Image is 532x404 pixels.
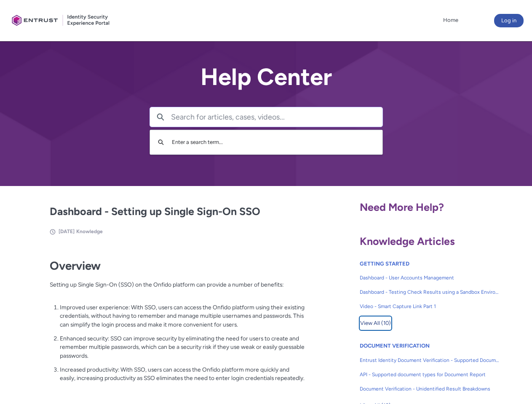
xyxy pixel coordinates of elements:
strong: Overview [50,259,101,273]
a: API - Supported document types for Document Report [360,367,500,382]
a: Home [441,14,460,27]
a: DOCUMENT VERIFICATION [360,343,430,349]
button: Log in [494,14,524,27]
span: Entrust Identity Document Verification - Supported Document type and size [360,356,500,364]
span: Dashboard - User Accounts Management [360,274,500,282]
span: Dashboard - Testing Check Results using a Sandbox Environment [360,288,500,296]
input: Search for articles, cases, videos... [171,107,382,127]
a: Dashboard - Testing Check Results using a Sandbox Environment [360,285,500,299]
span: Knowledge Articles [360,235,455,247]
a: Video - Smart Capture Link Part 1 [360,299,500,314]
span: Need More Help? [360,201,444,213]
p: Enhanced security: SSO can improve security by eliminating the need for users to create and remem... [60,334,305,360]
p: Increased productivity: With SSO, users can access the Onfido platform more quickly and easily, i... [60,365,305,383]
span: Enter a search term... [172,139,223,145]
span: View All (10) [360,317,391,330]
span: [DATE] [59,229,75,234]
button: View All (10) [360,316,391,330]
li: Knowledge [76,228,103,235]
span: Video - Smart Capture Link Part 1 [360,303,500,310]
h2: Help Center [150,64,383,90]
button: Search [154,134,168,150]
button: Search [150,107,171,127]
a: Dashboard - User Accounts Management [360,271,500,285]
p: Setting up Single Sign-On (SSO) on the Onfido platform can provide a number of benefits: [50,280,305,298]
a: Entrust Identity Document Verification - Supported Document type and size [360,353,500,367]
h2: Dashboard - Setting up Single Sign-On SSO [50,204,305,220]
span: API - Supported document types for Document Report [360,371,500,378]
span: Document Verification - Unidentified Result Breakdowns [360,385,500,393]
a: GETTING STARTED [360,260,409,267]
a: Document Verification - Unidentified Result Breakdowns [360,382,500,396]
p: Improved user experience: With SSO, users can access the Onfido platform using their existing cre... [60,303,305,329]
